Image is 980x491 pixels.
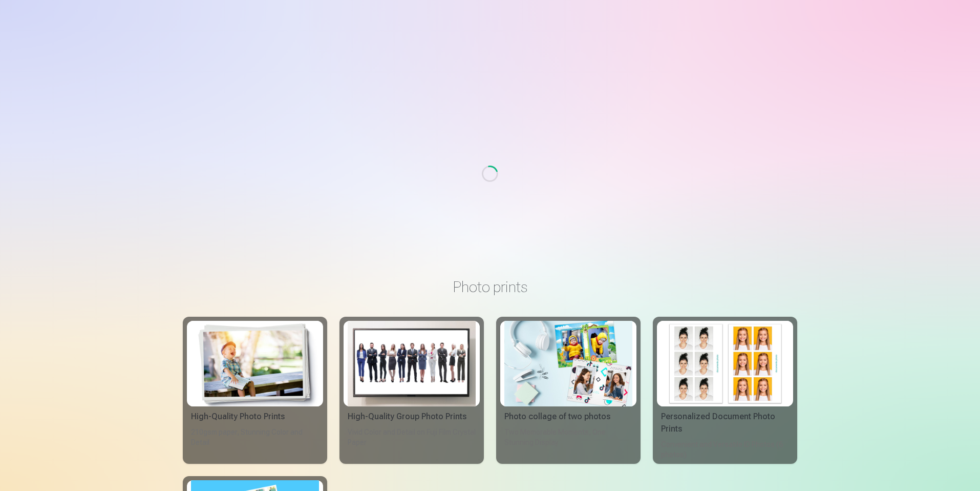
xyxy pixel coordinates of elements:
[504,321,632,406] img: Photo collage of two photos
[661,321,789,406] img: Personalized Document Photo Prints
[657,439,793,460] div: Convenient and Versatile ID Photos (6 photos)
[339,317,484,464] a: High-Quality Group Photo PrintsHigh-Quality Group Photo PrintsVivid Color and Detail on Fuji Film...
[500,411,636,423] div: Photo collage of two photos
[344,427,480,460] div: Vivid Color and Detail on Fuji Film Crystal Paper
[496,317,641,464] a: Photo collage of two photosPhoto collage of two photosTwo Memorable Moments, One Stunning Display
[191,321,319,406] img: High-Quality Photo Prints
[187,411,323,423] div: High-Quality Photo Prints
[500,427,636,460] div: Two Memorable Moments, One Stunning Display
[348,321,476,406] img: High-Quality Group Photo Prints
[187,427,323,460] div: 210gsm paper, Stunning Color and Detail
[653,317,797,464] a: Personalized Document Photo PrintsPersonalized Document Photo PrintsConvenient and Versatile ID P...
[657,411,793,435] div: Personalized Document Photo Prints
[183,317,327,464] a: High-Quality Photo PrintsHigh-Quality Photo Prints210gsm paper, Stunning Color and Detail
[191,278,789,296] h3: Photo prints
[344,411,480,423] div: High-Quality Group Photo Prints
